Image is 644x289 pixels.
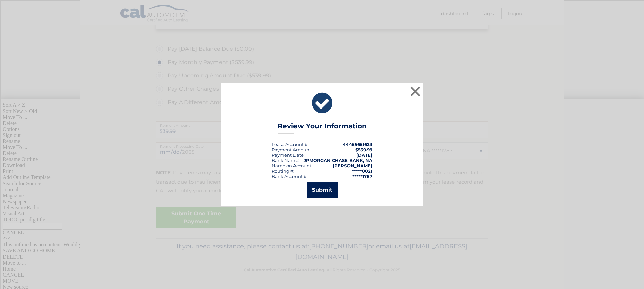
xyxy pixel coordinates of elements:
[409,85,422,98] button: ×
[3,15,641,21] div: Move To ...
[272,142,309,147] div: Lease Account #:
[272,168,294,174] div: Routing #:
[307,182,338,198] button: Submit
[3,63,641,69] div: Download
[333,163,372,168] strong: [PERSON_NAME]
[343,142,372,147] strong: 44455651623
[3,221,62,228] input: Search sources
[3,191,641,197] div: SAVE
[3,185,641,191] div: New source
[356,152,372,158] span: [DATE]
[3,75,641,81] div: Add Outline Template
[3,3,641,9] div: Sort A > Z
[3,215,641,221] div: MORE
[3,130,641,136] div: CANCEL
[272,152,304,158] span: Payment Date
[3,93,641,99] div: Magazine
[3,148,641,154] div: SAVE AND GO HOME
[3,51,641,57] div: Delete
[272,152,305,158] div: :
[3,166,641,172] div: Home
[3,99,641,105] div: Newspaper
[3,203,641,209] div: WEBSITE
[3,33,641,39] div: Sign out
[3,45,641,51] div: Move To ...
[3,111,641,117] div: Visual Art
[272,158,299,163] div: Bank Name:
[3,142,641,148] div: This outline has no content. Would you like to delete it?
[3,154,641,160] div: DELETE
[355,147,372,152] span: $539.99
[3,21,641,27] div: Delete
[3,117,641,123] div: TODO: put dlg title
[3,39,641,45] div: Rename
[3,172,641,178] div: CANCEL
[3,178,641,185] div: MOVE
[3,81,641,87] div: Search for Source
[3,9,641,15] div: Sort New > Old
[3,87,641,93] div: Journal
[272,147,312,152] div: Payment Amount:
[3,136,641,142] div: ???
[272,163,312,168] div: Name on Account:
[272,174,308,179] div: Bank Account #:
[3,69,641,75] div: Print
[3,160,641,166] div: Move to ...
[304,158,372,163] strong: JPMORGAN CHASE BANK, NA
[278,122,367,134] h3: Review Your Information
[3,105,641,111] div: Television/Radio
[3,27,641,33] div: Options
[3,197,641,203] div: BOOK
[3,209,641,215] div: JOURNAL
[3,57,641,63] div: Rename Outline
